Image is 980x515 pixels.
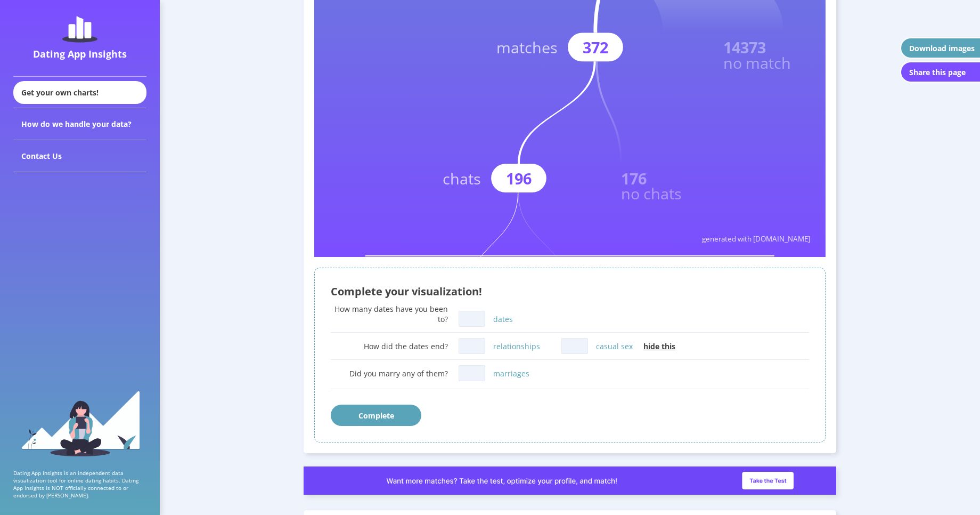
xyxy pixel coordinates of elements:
[583,37,608,58] text: 372
[331,341,448,351] div: How did the dates end?
[443,168,481,189] text: chats
[909,43,975,53] div: Download images
[496,37,558,58] text: matches
[596,341,633,351] label: casual sex
[62,16,97,43] img: dating-app-insights-logo.5abe6921.svg
[20,390,140,456] img: sidebar_girl.91b9467e.svg
[621,168,647,189] text: 176
[16,47,144,60] div: Dating App Insights
[702,234,810,244] text: generated with [DOMAIN_NAME]
[909,67,966,77] div: Share this page
[13,108,146,140] div: How do we handle your data?
[493,341,540,351] label: relationships
[506,168,532,189] text: 196
[13,81,146,104] div: Get your own charts!
[331,405,421,426] button: Complete
[621,183,682,204] text: no chats
[331,284,809,299] div: Complete your visualization!
[723,37,766,58] text: 14373
[493,314,513,324] label: dates
[331,304,448,324] div: How many dates have you been to?
[493,368,529,379] label: marriages
[304,466,836,495] img: roast_slim_banner.a2e79667.png
[13,140,146,172] div: Contact Us
[723,52,791,73] text: no match
[13,469,146,499] p: Dating App Insights is an independent data visualization tool for online dating habits. Dating Ap...
[643,341,675,351] span: hide this
[900,61,980,83] button: Share this page
[331,368,448,379] div: Did you marry any of them?
[900,37,980,59] button: Download images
